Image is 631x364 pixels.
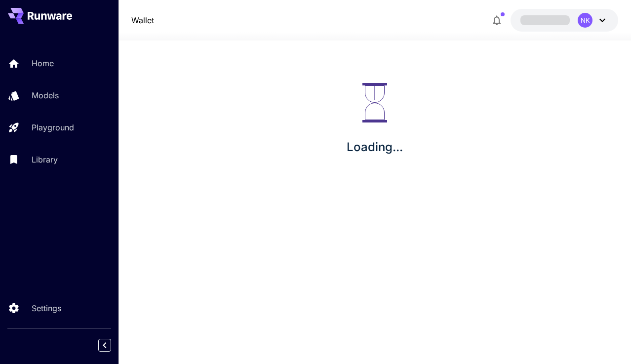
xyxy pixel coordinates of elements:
a: Wallet [131,14,154,26]
div: NK [578,13,592,28]
div: Collapse sidebar [106,336,118,354]
p: Home [32,57,54,69]
button: NK [511,9,618,32]
p: Library [32,154,58,165]
p: Loading... [347,138,403,156]
p: Playground [32,121,74,133]
button: Collapse sidebar [98,339,111,352]
p: Settings [32,302,61,314]
p: Models [32,89,59,101]
nav: breadcrumb [131,14,154,26]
